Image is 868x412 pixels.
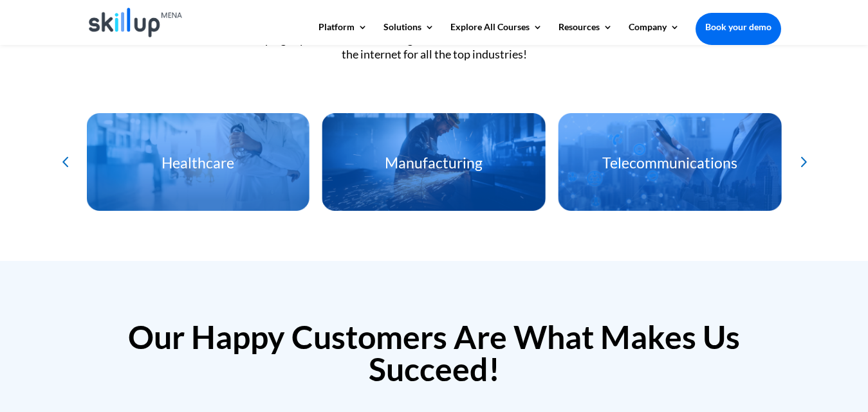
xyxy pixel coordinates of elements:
a: Book your demo [696,13,781,41]
a: Company [629,22,679,44]
div: Previous slide [55,151,76,172]
h2: Our Happy Customers Are What Makes Us Succeed! [87,321,781,391]
img: Skillup Mena [89,8,182,37]
div: 8 / 12 [559,113,782,211]
h3: Telecommunications [559,156,782,177]
h3: Healthcare [86,156,309,177]
a: Resources [559,22,613,44]
a: Solutions [383,22,434,44]
div: Next slide [792,151,813,172]
div: 7 / 12 [322,113,546,211]
div: 6 / 12 [86,113,309,211]
h3: Manufacturing [322,156,546,177]
a: Explore All Courses [450,22,542,44]
a: Platform [319,22,367,44]
iframe: Chat Widget [654,273,868,412]
div: SkillUp’s got you covered with a huge collection of the most advanced courses on the internet for... [87,32,781,62]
